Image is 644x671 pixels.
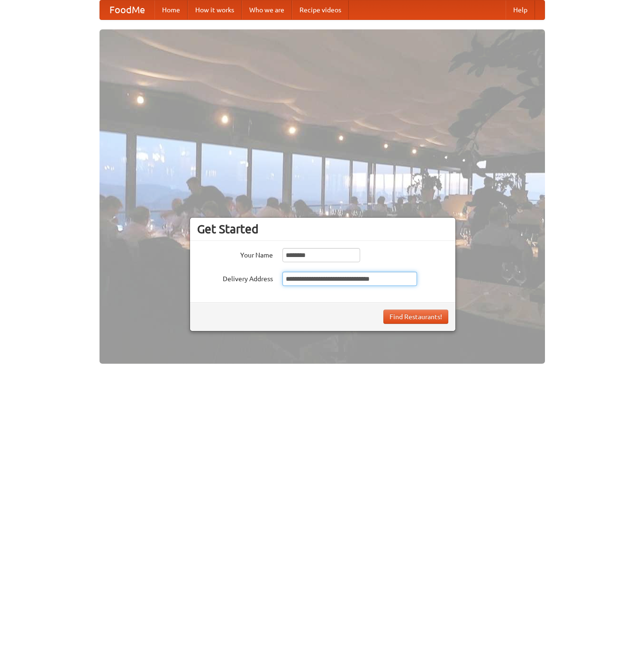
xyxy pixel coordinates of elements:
a: Recipe videos [292,0,349,19]
label: Delivery Address [197,272,273,284]
button: Find Restaurants! [383,310,448,324]
a: Who we are [242,0,292,19]
label: Your Name [197,248,273,260]
a: Help [506,0,535,19]
a: How it works [188,0,242,19]
a: Home [154,0,188,19]
a: FoodMe [100,0,154,19]
h3: Get Started [197,222,448,236]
